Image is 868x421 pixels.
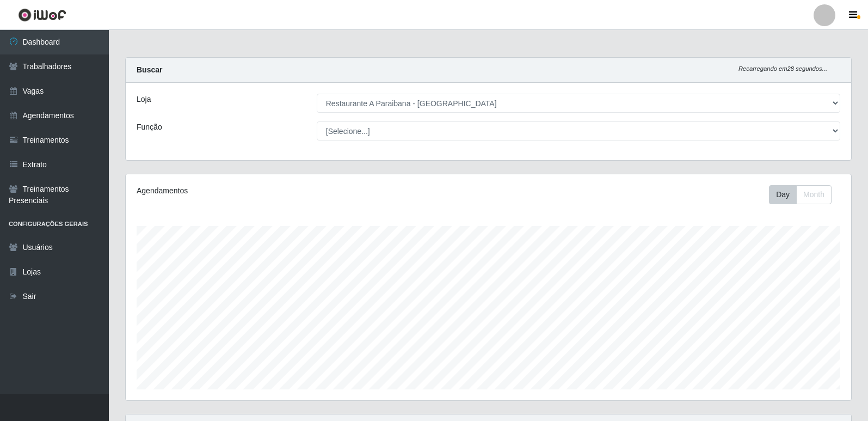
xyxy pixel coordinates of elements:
div: First group [769,185,832,204]
i: Recarregando em 28 segundos... [738,65,827,72]
button: Day [769,185,797,204]
img: CoreUI Logo [18,8,66,22]
strong: Buscar [137,65,162,74]
label: Função [137,121,162,133]
button: Month [796,185,832,204]
div: Toolbar with button groups [769,185,840,204]
div: Agendamentos [137,185,420,197]
label: Loja [137,94,151,105]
